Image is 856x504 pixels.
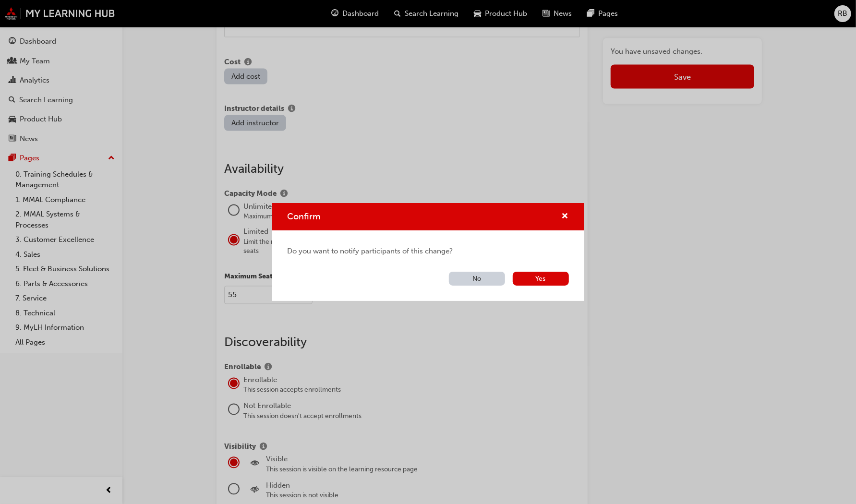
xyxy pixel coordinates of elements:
span: cross-icon [562,213,569,221]
div: Confirm [272,203,584,301]
button: Yes [513,272,569,286]
span: Do you want to notify participants of this change? [288,246,569,257]
button: No [449,272,505,286]
span: Confirm [288,211,321,222]
button: cross-icon [562,211,569,223]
